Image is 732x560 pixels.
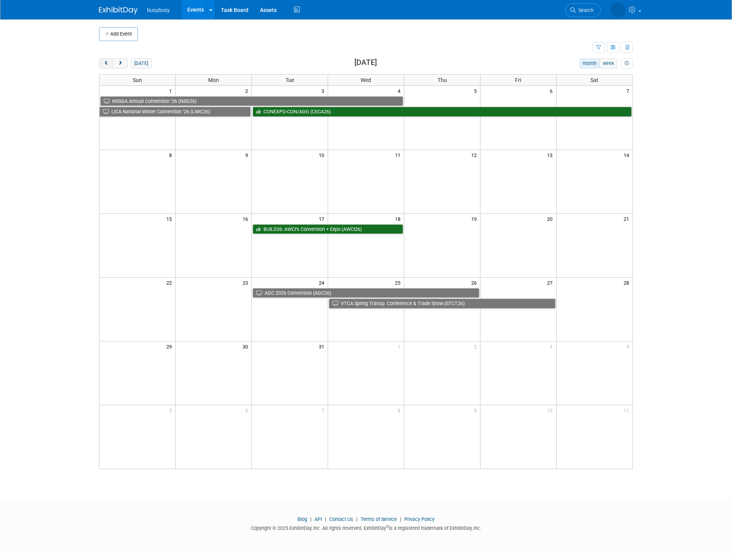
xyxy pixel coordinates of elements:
button: Add Event [99,27,138,41]
span: 16 [242,214,251,224]
span: 9 [473,405,480,415]
span: Tue [286,77,294,83]
span: 17 [318,214,328,224]
button: week [600,58,617,68]
sup: ® [386,524,389,529]
span: 11 [623,405,633,415]
span: 28 [623,278,633,287]
span: 29 [166,341,175,351]
span: 21 [623,214,633,224]
span: 10 [547,405,556,415]
span: 14 [623,150,633,160]
a: VTCA Spring Transp. Conference & Trade Show (STCT26) [329,299,556,309]
span: 18 [394,214,404,224]
span: 13 [547,150,556,160]
span: 8 [397,405,404,415]
a: CONEXPO-CON/AGG (CECA26) [253,107,632,117]
span: 6 [245,405,251,415]
span: 9 [245,150,251,160]
a: Terms of Service [361,516,397,522]
span: | [354,516,359,522]
button: month [580,58,600,68]
span: 24 [318,278,328,287]
span: 7 [321,405,328,415]
a: API [315,516,322,522]
span: 7 [626,86,633,96]
span: Search [576,7,593,13]
span: 4 [626,341,633,351]
span: 23 [242,278,251,287]
span: 20 [547,214,556,224]
span: Sun [133,77,142,83]
span: 11 [394,150,404,160]
a: AGC 2026 Convention (AGC26) [253,288,479,298]
button: [DATE] [131,58,152,68]
h2: [DATE] [354,58,377,67]
button: prev [99,58,113,68]
span: 3 [321,86,328,96]
span: 5 [473,86,480,96]
span: 27 [547,278,556,287]
a: Contact Us [329,516,353,522]
span: Fri [515,77,522,83]
span: 30 [242,341,251,351]
span: 31 [318,341,328,351]
span: | [308,516,313,522]
span: Sat [590,77,599,83]
img: ExhibitDay [99,7,138,14]
span: 1 [168,86,175,96]
span: 3 [549,341,556,351]
a: Search [565,3,601,17]
button: myCustomButton [621,58,633,68]
span: Wed [361,77,371,83]
span: 6 [549,86,556,96]
span: 2 [473,341,480,351]
span: 1 [397,341,404,351]
i: Personalize Calendar [624,61,629,66]
span: 10 [318,150,328,160]
button: next [113,58,127,68]
span: 5 [168,405,175,415]
a: BUILD26: AWCI’s Convention + Expo (AWCI26) [253,224,403,234]
span: Thu [438,77,447,83]
span: 4 [397,86,404,96]
span: 15 [166,214,175,224]
img: Braden Gillespie [611,3,626,17]
span: busybusy [147,7,170,13]
span: 22 [166,278,175,287]
a: NSSGA Annual Convention ’26 (NSG26) [100,96,403,106]
span: 25 [394,278,404,287]
a: LICA National Winter Convention ’26 (LIWC26) [99,107,251,117]
a: Blog [298,516,307,522]
span: 8 [168,150,175,160]
span: 2 [245,86,251,96]
span: 19 [470,214,480,224]
span: | [323,516,328,522]
span: 12 [470,150,480,160]
span: Mon [208,77,219,83]
a: Privacy Policy [404,516,434,522]
span: 26 [470,278,480,287]
span: | [398,516,403,522]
